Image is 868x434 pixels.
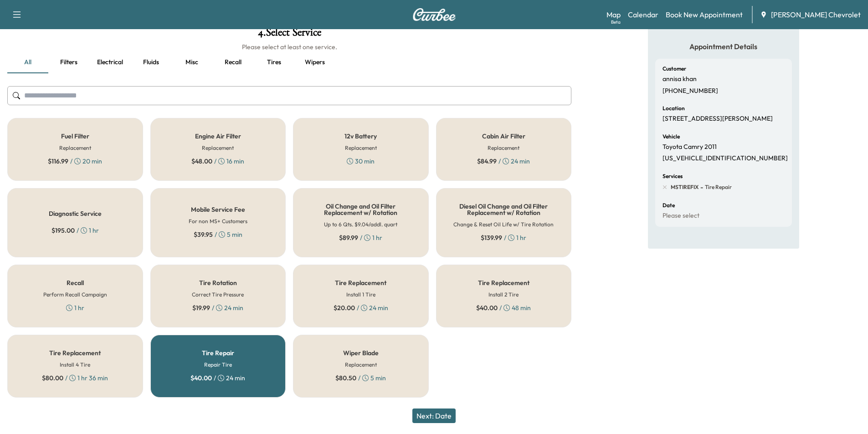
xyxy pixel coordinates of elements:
h6: Replacement [345,361,377,369]
h6: For non MS+ Customers [189,217,247,225]
div: / 5 min [194,230,242,239]
button: Misc [171,51,212,73]
h6: Up to 6 Qts. $9.04/addl. quart [324,220,397,229]
h6: Install 2 Tire [488,291,519,299]
div: / 20 min [48,157,102,166]
h6: Correct Tire Pressure [192,291,244,299]
button: Electrical [89,51,130,73]
button: Filters [48,51,89,73]
h6: Replacement [59,144,91,152]
span: MSTIREFIX [671,184,699,191]
p: Please select [663,212,699,220]
div: / 24 min [334,303,388,312]
div: / 1 hr [481,233,526,242]
h6: Services [663,174,683,179]
button: Fluids [130,51,171,73]
h6: Install 1 Tire [346,291,375,299]
h6: Please select at least one service. [7,42,571,51]
h5: Oil Change and Oil Filter Replacement w/ Rotation [308,203,414,216]
h5: Mobile Service Fee [191,206,245,213]
h5: Diagnostic Service [49,210,102,217]
div: / 16 min [191,157,244,166]
h6: Replacement [488,144,519,152]
h5: Cabin Air Filter [482,133,525,139]
button: Tires [253,51,294,73]
span: $ 40.00 [190,373,212,383]
h5: 12v Battery [344,133,377,139]
div: / 1 hr 36 min [42,373,108,383]
a: Book New Appointment [666,9,743,20]
span: $ 20.00 [334,303,355,312]
h6: Vehicle [663,134,680,139]
span: $ 116.99 [48,157,68,166]
h5: Diesel Oil Change and Oil Filter Replacement w/ Rotation [451,203,557,216]
p: [STREET_ADDRESS][PERSON_NAME] [663,115,773,123]
p: Toyota Camry 2011 [663,143,717,151]
span: Tire Repair [703,184,732,191]
h6: Date [663,203,675,208]
h6: Install 4 Tire [60,361,90,369]
p: [PHONE_NUMBER] [663,87,718,95]
button: Wipers [294,51,335,73]
h6: Change & Reset Oil Life w/ Tire Rotation [453,220,554,229]
a: MapBeta [606,9,621,20]
img: Curbee Logo [412,8,456,21]
div: / 48 min [476,303,531,312]
div: / 24 min [190,373,245,383]
h6: Customer [663,66,686,71]
h5: Tire Replacement [49,350,101,356]
div: / 5 min [335,373,386,383]
p: annisa khan [663,75,697,83]
p: [US_VEHICLE_IDENTIFICATION_NUMBER] [663,154,788,163]
span: $ 139.99 [481,233,502,242]
div: basic tabs example [7,51,571,73]
h5: Tire Rotation [199,280,237,286]
div: 30 min [347,157,375,166]
div: Beta [611,19,621,26]
span: - [699,183,703,192]
div: 1 hr [66,303,84,312]
div: / 24 min [477,157,530,166]
span: $ 80.00 [42,373,63,383]
span: $ 195.00 [51,226,75,235]
span: $ 84.99 [477,157,497,166]
h6: Repair Tire [204,361,232,369]
h6: Replacement [202,144,234,152]
span: $ 19.99 [192,303,210,312]
h5: Recall [67,280,84,286]
h5: Engine Air Filter [195,133,241,139]
div: / 24 min [192,303,243,312]
span: [PERSON_NAME] Chevrolet [771,9,861,20]
h6: Location [663,106,685,111]
h5: Appointment Details [655,41,792,51]
span: $ 39.95 [194,230,213,239]
div: / 1 hr [339,233,382,242]
div: / 1 hr [51,226,99,235]
h5: Fuel Filter [61,133,89,139]
h5: Tire Replacement [335,280,386,286]
span: $ 80.50 [335,373,356,383]
h5: Wiper Blade [343,350,379,356]
button: Next: Date [412,408,456,423]
h6: Perform Recall Campaign [43,291,107,299]
h5: Tire Repair [202,350,234,356]
span: $ 40.00 [476,303,498,312]
span: $ 48.00 [191,157,212,166]
h6: Replacement [345,144,377,152]
h5: Tire Replacement [478,280,529,286]
a: Calendar [628,9,658,20]
button: all [7,51,48,73]
button: Recall [212,51,253,73]
h1: 4 . Select Service [7,27,571,42]
span: $ 89.99 [339,233,358,242]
